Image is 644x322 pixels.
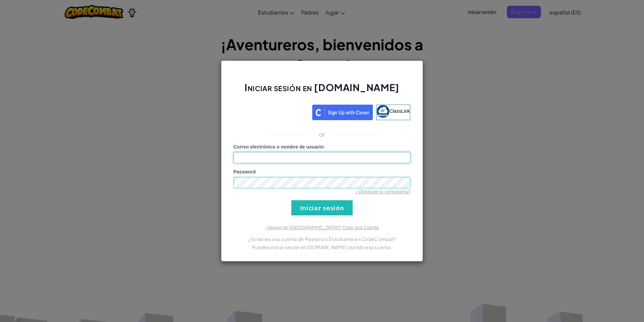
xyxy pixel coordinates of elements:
span: Correo electrónico o nombre de usuario [233,144,323,150]
span: Password [233,169,256,175]
img: clever_sso_button@2x.png [312,105,373,120]
p: ¿Ya tienes una cuenta de Maestro o Estudiante en CodeCombat? [233,235,411,243]
a: ¿Olvidaste tu contraseña? [356,189,411,194]
img: classlink-logo-small.png [377,105,389,118]
a: ¿Nuevo en [GEOGRAPHIC_DATA]? Crea una Cuenta [265,225,379,230]
span: ClassLink [389,108,410,114]
iframe: Botón Iniciar sesión con Google [230,104,312,119]
label: : [233,143,325,150]
input: Iniciar sesión [291,200,353,215]
p: Puedes iniciar sesión en [DOMAIN_NAME] usando esa cuenta. [233,243,411,251]
p: or [319,130,325,138]
h2: Iniciar sesión en [DOMAIN_NAME] [233,81,411,101]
